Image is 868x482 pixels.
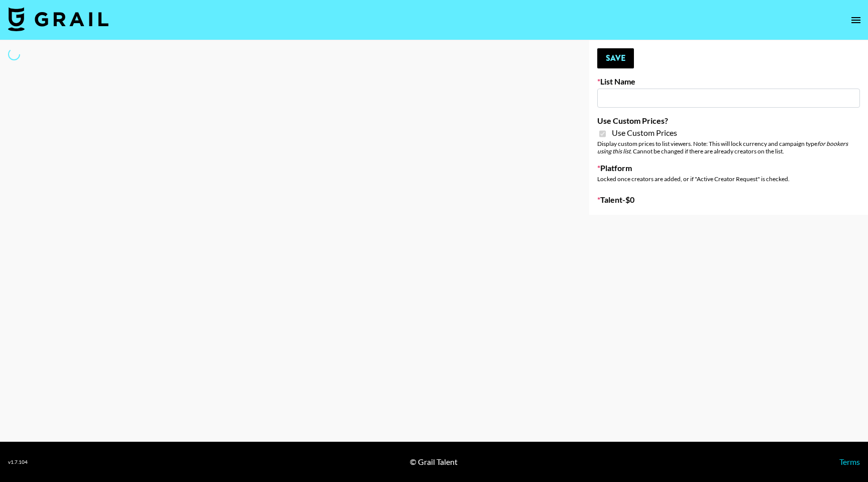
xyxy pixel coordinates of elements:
div: Locked once creators are added, or if "Active Creator Request" is checked. [597,175,860,183]
div: © Grail Talent [410,457,458,467]
label: Talent - $ 0 [597,195,860,205]
button: open drawer [846,10,866,30]
em: for bookers using this list [597,140,848,155]
button: Save [597,48,634,68]
label: Use Custom Prices? [597,116,860,126]
a: Terms [839,457,860,466]
span: Use Custom Prices [612,128,677,138]
div: Display custom prices to list viewers. Note: This will lock currency and campaign type . Cannot b... [597,140,860,155]
img: Grail Talent [8,7,108,31]
label: Platform [597,163,860,173]
div: v 1.7.104 [8,459,28,465]
label: List Name [597,76,860,87]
